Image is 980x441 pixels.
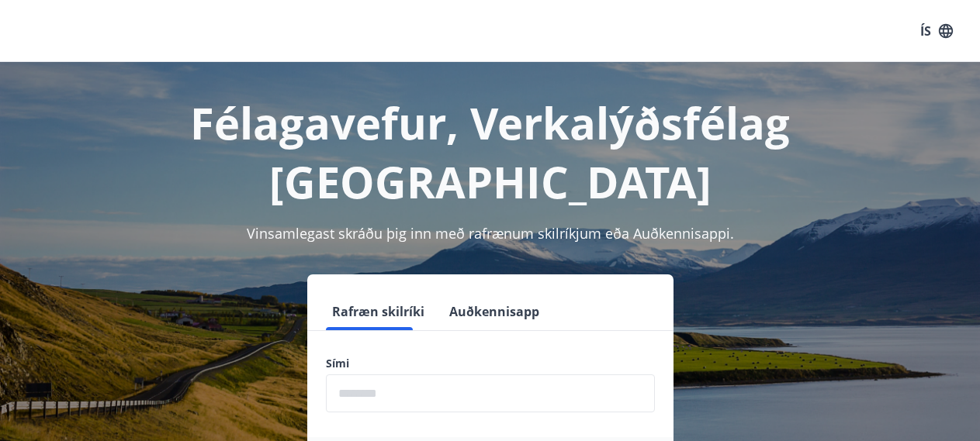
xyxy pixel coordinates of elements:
button: Rafræn skilríki [326,293,431,330]
button: ÍS [912,17,961,45]
h1: Félagavefur, Verkalýðsfélag [GEOGRAPHIC_DATA] [19,93,961,211]
label: Sími [326,356,655,371]
button: Auðkennisapp [443,293,545,330]
span: Vinsamlegast skráðu þig inn með rafrænum skilríkjum eða Auðkennisappi. [247,224,734,243]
